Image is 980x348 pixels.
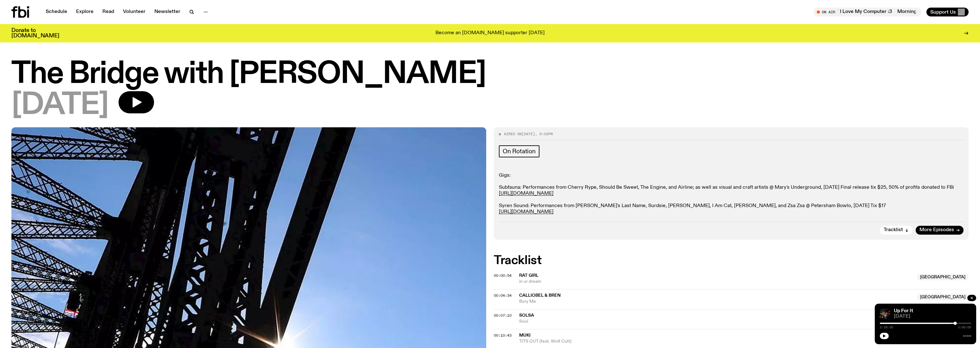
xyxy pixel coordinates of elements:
a: [URL][DOMAIN_NAME] [499,191,553,196]
span: 2:28:30 [880,326,893,329]
p: Become an [DOMAIN_NAME] supporter [DATE] [435,30,545,36]
span: [DATE] [11,91,108,120]
a: [URL][DOMAIN_NAME] [499,209,553,214]
span: 3:00:00 [958,326,971,329]
button: Tracklist [880,226,912,235]
button: 00:10:43 [494,334,512,337]
span: 00:10:43 [494,333,512,338]
span: rat girl [519,273,538,278]
span: [GEOGRAPHIC_DATA] [917,294,969,300]
a: Newsletter [151,8,184,16]
span: Calliobel & Bren [519,293,561,298]
a: Volunteer [119,8,149,16]
span: [DATE] [522,131,535,136]
button: 00:07:10 [494,314,512,317]
span: [DATE] [894,314,971,319]
a: Explore [72,8,97,16]
a: Schedule [42,8,71,16]
span: Bury Me [519,299,913,305]
a: More Episodes [916,226,964,235]
span: Aired on [504,131,522,136]
h1: The Bridge with [PERSON_NAME] [11,60,969,89]
span: Soul [519,319,913,325]
button: 00:00:54 [494,274,512,277]
span: Muki [519,333,531,338]
span: 00:00:54 [494,273,512,278]
h3: Donate to [DOMAIN_NAME] [11,28,59,39]
span: Support Us [930,9,956,15]
a: Up For It [894,308,913,313]
span: Tracklist [884,228,903,232]
span: More Episodes [919,228,954,232]
button: On AirMornings with [PERSON_NAME] / I Love My Computer :3Mornings with [PERSON_NAME] / I Love My ... [814,8,921,16]
span: [GEOGRAPHIC_DATA] [917,274,969,280]
span: 00:04:34 [494,293,512,298]
span: SOLSA [519,313,534,318]
a: Read [99,8,118,16]
button: Support Us [926,8,969,16]
a: On Rotation [499,145,539,157]
h2: Tracklist [494,255,969,266]
span: , 8:00pm [535,131,553,136]
span: On Rotation [503,148,536,155]
span: in ur dream [519,279,913,285]
span: Tune in live [821,9,918,14]
span: 00:07:10 [494,313,512,318]
p: Gigs: Subfauna: Performances from Cherry Rype, Should Be Sweet, The Engine, and Airline; as well ... [499,173,964,215]
button: 00:04:34 [494,294,512,297]
span: TITS OUT (feat. Wolf Cutt) [519,339,913,345]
